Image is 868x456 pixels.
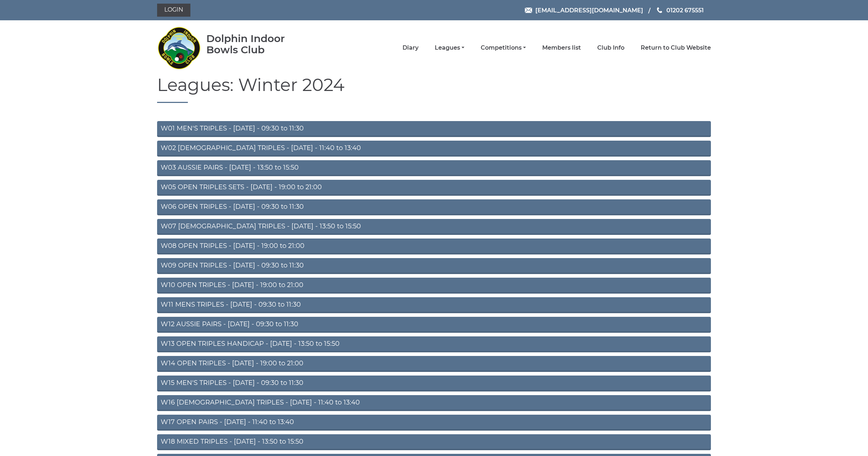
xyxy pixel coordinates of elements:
[157,258,711,274] a: W09 OPEN TRIPLES - [DATE] - 09:30 to 11:30
[666,7,704,13] span: 01202 675551
[157,141,711,157] a: W02 [DEMOGRAPHIC_DATA] TRIPLES - [DATE] - 11:40 to 13:40
[157,22,201,73] img: Dolphin Indoor Bowls Club
[403,44,418,52] a: Diary
[157,317,711,333] a: W12 AUSSIE PAIRS - [DATE] - 09:30 to 11:30
[157,4,190,17] a: Login
[481,44,526,52] a: Competitions
[657,7,662,13] img: Phone us
[157,160,711,176] a: W03 AUSSIE PAIRS - [DATE] - 13:50 to 15:50
[641,44,711,52] a: Return to Club Website
[157,415,711,431] a: W17 OPEN PAIRS - [DATE] - 11:40 to 13:40
[157,219,711,235] a: W07 [DEMOGRAPHIC_DATA] TRIPLES - [DATE] - 13:50 to 15:50
[597,44,624,52] a: Club Info
[525,6,643,15] a: Email [EMAIL_ADDRESS][DOMAIN_NAME]
[157,199,711,215] a: W06 OPEN TRIPLES - [DATE] - 09:30 to 11:30
[157,395,711,411] a: W16 [DEMOGRAPHIC_DATA] TRIPLES - [DATE] - 11:40 to 13:40
[525,8,532,13] img: Email
[157,75,711,103] h1: Leagues: Winter 2024
[157,336,711,352] a: W13 OPEN TRIPLES HANDICAP - [DATE] - 13:50 to 15:50
[157,356,711,372] a: W14 OPEN TRIPLES - [DATE] - 19:00 to 21:00
[157,278,711,294] a: W10 OPEN TRIPLES - [DATE] - 19:00 to 21:00
[435,44,464,52] a: Leagues
[157,297,711,313] a: W11 MENS TRIPLES - [DATE] - 09:30 to 11:30
[206,33,308,55] div: Dolphin Indoor Bowls Club
[157,434,711,450] a: W18 MIXED TRIPLES - [DATE] - 13:50 to 15:50
[535,7,643,13] span: [EMAIL_ADDRESS][DOMAIN_NAME]
[542,44,581,52] a: Members list
[656,6,704,15] a: Phone us 01202 675551
[157,376,711,391] a: W15 MEN'S TRIPLES - [DATE] - 09:30 to 11:30
[157,180,711,196] a: W05 OPEN TRIPLES SETS - [DATE] - 19:00 to 21:00
[157,121,711,137] a: W01 MEN'S TRIPLES - [DATE] - 09:30 to 11:30
[157,239,711,254] a: W08 OPEN TRIPLES - [DATE] - 19:00 to 21:00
